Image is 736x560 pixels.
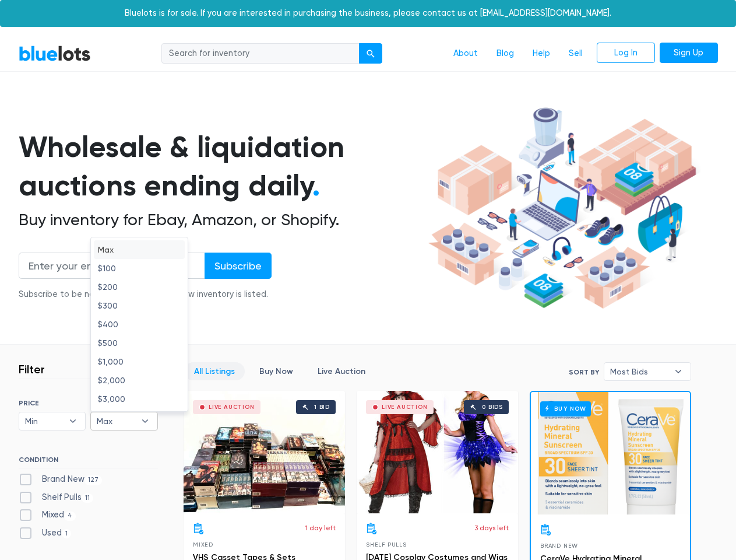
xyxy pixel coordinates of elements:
span: Brand New [540,542,578,549]
b: ▾ [61,412,85,430]
li: $100 [94,259,185,278]
h6: PRICE [19,399,158,407]
a: Blog [487,43,523,65]
span: Most Bids [610,363,668,380]
b: ▾ [133,412,157,430]
a: Buy Now [249,362,303,380]
input: Enter your email address [19,253,205,279]
span: Min [25,412,64,430]
li: Max [94,240,185,259]
h6: Buy Now [540,401,591,416]
a: Sign Up [660,43,718,64]
p: 1 day left [305,523,336,533]
div: Live Auction [382,404,428,410]
a: Live Auction 1 bid [184,391,345,513]
span: Shelf Pulls [366,541,407,548]
li: $1,000 [94,352,185,371]
label: Sort By [569,367,599,377]
a: Sell [559,43,592,65]
li: $400 [94,315,185,334]
span: 127 [84,475,103,485]
span: Max [97,412,135,430]
span: 11 [82,494,94,503]
h3: Filter [19,362,45,376]
div: 1 bid [314,404,330,410]
a: Help [523,43,559,65]
a: Buy Now [531,392,690,514]
li: $2,000 [94,371,185,390]
span: Mixed [193,541,213,548]
label: Used [19,527,72,540]
label: Mixed [19,509,76,521]
li: $3,000 [94,390,185,408]
a: Live Auction 0 bids [357,391,518,513]
span: 4 [64,512,76,521]
h1: Wholesale & liquidation auctions ending daily [19,128,424,205]
h6: CONDITION [19,456,158,468]
div: 0 bids [482,404,503,410]
a: All Listings [184,362,245,380]
li: $500 [94,334,185,352]
input: Subscribe [205,253,272,279]
span: . [312,168,320,203]
h2: Buy inventory for Ebay, Amazon, or Shopify. [19,210,424,230]
span: 1 [62,529,72,538]
a: BlueLots [19,45,91,62]
div: Live Auction [209,404,255,410]
img: hero-ee84e7d0318cb26816c560f6b4441b76977f77a177738b4e94f68c95b2b83dbb.png [424,102,700,314]
label: Brand New [19,473,103,486]
li: $300 [94,296,185,315]
input: Search for inventory [161,43,360,64]
a: Log In [597,43,655,64]
a: About [444,43,487,65]
label: Shelf Pulls [19,491,94,504]
b: ▾ [666,363,691,380]
div: Subscribe to be notified via email when new inventory is listed. [19,288,272,301]
a: Live Auction [308,362,375,380]
p: 3 days left [474,523,509,533]
li: $200 [94,278,185,296]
